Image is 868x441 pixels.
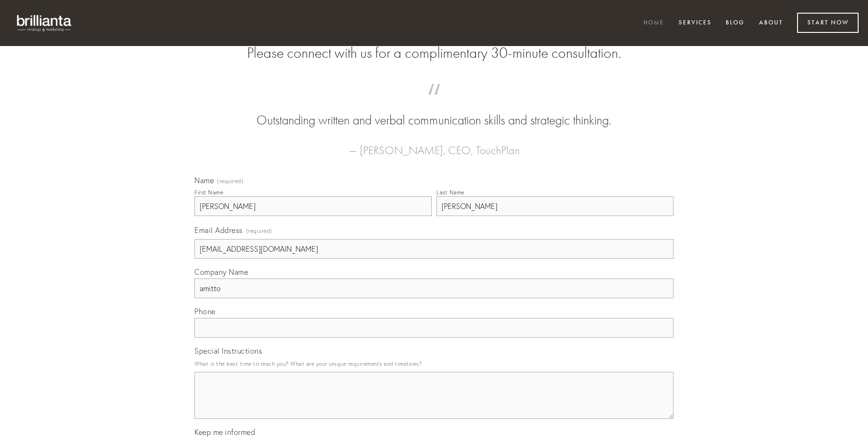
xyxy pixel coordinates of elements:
[194,307,216,316] span: Phone
[209,93,659,111] span: “
[194,267,248,277] span: Company Name
[194,427,255,437] span: Keep me informed
[753,15,789,31] a: About
[720,15,751,31] a: Blog
[194,346,262,356] span: Special Instructions
[194,357,674,370] p: What is the best time to reach you? What are your unique requirements and timelines?
[797,13,859,33] a: Start Now
[209,93,659,130] blockquote: Outstanding written and verbal communication skills and strategic thinking.
[436,189,465,196] div: Last Name
[673,15,718,31] a: Services
[217,178,243,184] span: (required)
[209,130,659,160] figcaption: — [PERSON_NAME], CEO, TouchPlan
[9,9,80,37] img: brillianta - research, strategy, marketing
[194,225,243,235] span: Email Address
[194,176,214,185] span: Name
[194,44,674,62] h2: Please connect with us for a complimentary 30-minute consultation.
[637,15,670,31] a: Home
[194,189,223,196] div: First Name
[246,224,272,237] span: (required)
